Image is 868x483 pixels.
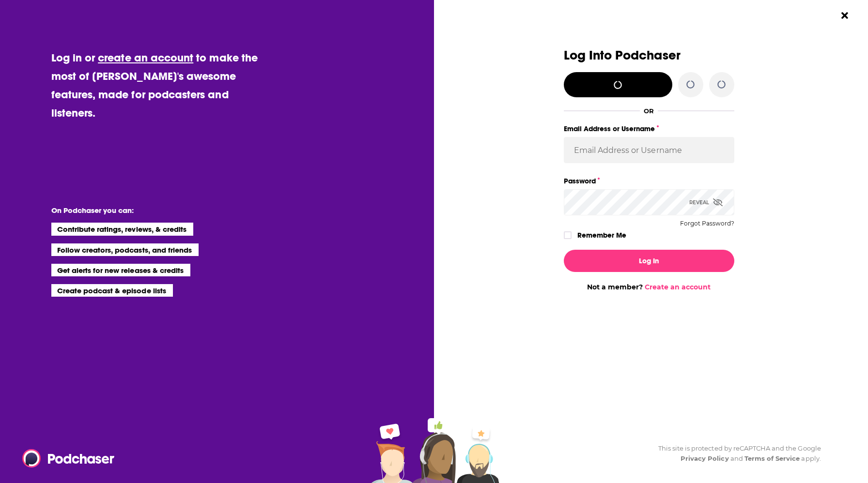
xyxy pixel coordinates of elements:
label: Remember Me [577,229,626,241]
label: Email Address or Username [564,122,734,135]
li: Get alerts for new releases & credits [51,264,190,276]
div: This site is protected by reCAPTCHA and the Google and apply. [651,443,821,464]
a: Terms of Service [744,454,800,462]
li: Follow creators, podcasts, and friends [51,243,199,256]
li: Create podcast & episode lists [51,284,173,297]
button: Log In [564,250,734,272]
li: Contribute ratings, reviews, & credits [51,223,194,235]
li: On Podchaser you can: [51,206,245,215]
input: Email Address or Username [564,137,734,163]
a: Podchaser - Follow, Share and Rate Podcasts [22,449,108,468]
div: Reveal [689,189,723,215]
a: Create an account [645,283,711,291]
img: Podchaser - Follow, Share and Rate Podcasts [22,449,115,468]
button: Close Button [836,6,854,25]
div: OR [644,107,654,115]
button: Forgot Password? [680,220,734,227]
a: Privacy Policy [681,454,729,462]
h3: Log Into Podchaser [564,48,734,62]
a: create an account [98,51,193,64]
div: Not a member? [564,283,734,291]
label: Password [564,175,734,187]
